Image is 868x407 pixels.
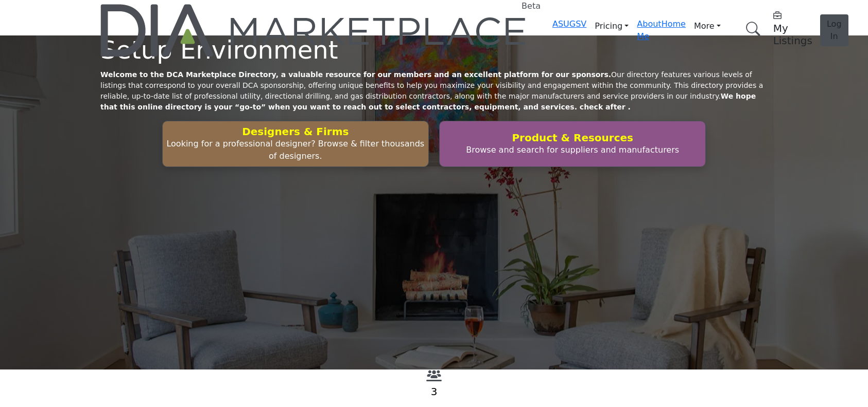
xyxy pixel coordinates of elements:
h2: Product & Resources [443,132,702,144]
a: About Me [637,19,661,41]
a: 3 [431,385,438,398]
button: Log In [820,14,848,46]
p: Browse and search for suppliers and manufacturers [443,144,702,156]
a: Pricing [586,18,637,34]
p: Our directory features various levels of listings that correspond to your overall DCA sponsorship... [100,69,768,113]
h2: Designers & Firms [166,125,425,138]
a: ASUGSV [552,19,586,29]
a: More [686,18,729,34]
h6: Beta [522,1,541,11]
button: Designers & Firms Looking for a professional designer? Browse & filter thousands of designers. [162,121,429,167]
span: Log In [827,19,842,41]
a: Home [662,19,686,29]
p: Looking for a professional designer? Browse & filter thousands of designers. [166,138,425,162]
button: Product & Resources Browse and search for suppliers and manufacturers [439,121,706,167]
strong: We hope that this online directory is your “go-to” when you want to reach out to select contracto... [100,92,756,111]
a: Search [735,15,767,43]
h5: My Listings [773,22,812,47]
div: My Listings [773,10,812,47]
a: Beta [100,4,528,57]
img: Site Logo [100,4,528,57]
a: View Recommenders [426,373,442,382]
strong: Welcome to the DCA Marketplace Directory, a valuable resource for our members and an excellent pl... [100,70,611,79]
